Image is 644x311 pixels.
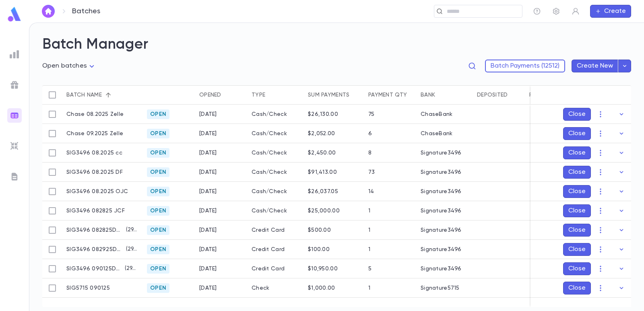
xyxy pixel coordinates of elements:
[147,130,169,137] span: Open
[368,227,370,233] div: 1
[368,85,407,105] div: Payment qty
[563,243,591,256] button: Close
[66,246,123,253] p: SIG3496 082925DMFcc
[368,246,370,253] div: 1
[147,169,169,175] span: Open
[122,265,139,273] p: ( 2940 )
[368,169,375,175] div: 73
[42,36,631,54] h2: Batch Manager
[248,85,304,105] div: Type
[563,224,591,237] button: Close
[199,266,217,272] div: 9/1/2025
[477,85,508,105] div: Deposited
[563,204,591,217] button: Close
[147,246,169,253] span: Open
[421,246,462,253] div: Signature3496
[529,85,560,105] div: Recorded
[252,85,265,105] div: Type
[66,130,123,137] p: Chase 09.2025 Zelle
[147,208,169,214] span: Open
[248,143,304,163] div: Cash/Check
[525,85,578,105] div: Recorded
[147,150,169,156] span: Open
[42,63,87,69] span: Open batches
[572,60,618,72] button: Create New
[10,141,19,151] img: imports_grey.530a8a0e642e233f2baf0ef88e8c9fcb.svg
[304,85,364,105] div: Sum payments
[199,169,217,175] div: 8/1/2025
[66,208,125,214] p: SIG3496 082825 JCF
[563,127,591,140] button: Close
[421,150,462,156] div: Signature3496
[195,85,248,105] div: Opened
[199,150,217,156] div: 7/31/2025
[66,227,123,233] p: SIG3496 082825DMFcc
[421,266,462,272] div: Signature3496
[62,85,143,105] div: Batch name
[66,285,110,291] p: SIG5715 090125
[485,60,565,72] button: Batch Payments (12512)
[248,124,304,143] div: Cash/Check
[6,6,23,22] img: logo
[123,245,139,253] p: ( 2939 )
[66,150,122,156] p: SIG3496 08.2025 cc
[421,227,462,233] div: Signature3496
[199,111,217,117] div: 8/1/2025
[42,60,97,72] div: Open batches
[563,262,591,275] button: Close
[421,130,453,137] div: ChaseBank
[368,150,372,156] div: 8
[308,150,336,156] div: $2,450.00
[10,172,19,181] img: letters_grey.7941b92b52307dd3b8a917253454ce1c.svg
[473,85,525,105] div: Deposited
[199,130,217,137] div: 9/1/2025
[364,85,417,105] div: Payment qty
[72,7,100,16] p: Batches
[248,259,304,278] div: Credit Card
[308,266,338,272] div: $10,950.00
[248,220,304,240] div: Credit Card
[248,201,304,220] div: Cash/Check
[368,208,370,214] div: 1
[421,188,462,195] div: Signature3496
[147,266,169,272] span: Open
[66,111,124,117] p: Chase 08.2025 Zelle
[563,146,591,159] button: Close
[308,169,337,175] div: $91,413.00
[308,246,330,253] div: $100.00
[147,227,169,233] span: Open
[308,208,340,214] div: $25,000.00
[66,266,122,272] p: SIG3496 090125DMFcc
[308,188,338,195] div: $26,037.05
[563,282,591,295] button: Close
[248,240,304,259] div: Credit Card
[308,130,335,137] div: $2,052.00
[199,85,221,105] div: Opened
[308,285,335,291] div: $1,000.00
[199,246,217,253] div: 8/29/2025
[147,111,169,117] span: Open
[147,188,169,195] span: Open
[368,285,370,291] div: 1
[10,111,19,120] img: batches_gradient.0a22e14384a92aa4cd678275c0c39cc4.svg
[199,208,217,214] div: 8/27/2025
[590,5,631,18] button: Create
[421,111,453,117] div: ChaseBank
[102,89,115,101] button: Sort
[10,80,19,90] img: campaigns_grey.99e729a5f7ee94e3726e6486bddda8f1.svg
[199,227,217,233] div: 8/28/2025
[66,169,123,175] p: SIG3496 08.2025 DF
[199,285,217,291] div: 9/1/2025
[43,8,53,14] img: home_white.a664292cf8c1dea59945f0da9f25487c.svg
[563,108,591,121] button: Close
[123,226,139,234] p: ( 2938 )
[563,166,591,179] button: Close
[66,85,102,105] div: Batch name
[308,227,331,233] div: $500.00
[421,169,462,175] div: Signature3496
[421,208,462,214] div: Signature3496
[421,285,460,291] div: Signature5715
[66,188,128,195] p: SIG3496 08.2025 OJC
[199,188,217,195] div: 8/1/2025
[248,163,304,182] div: Cash/Check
